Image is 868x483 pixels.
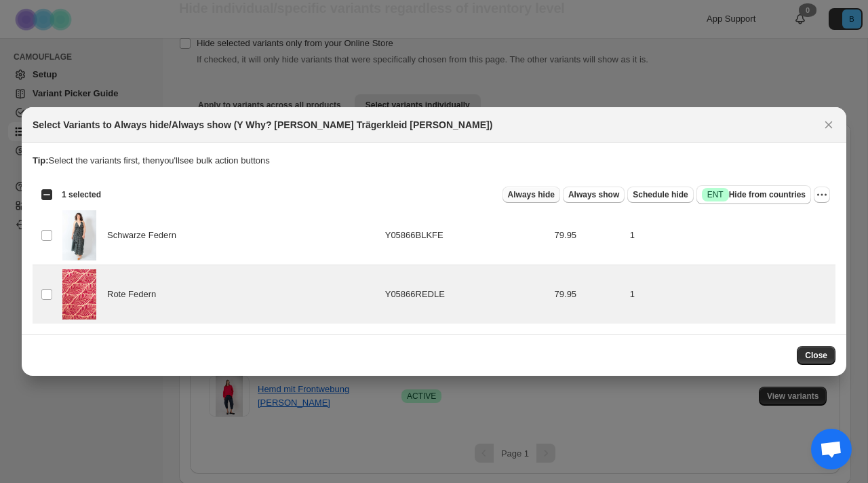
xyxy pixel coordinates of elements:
td: 79.95 [551,265,626,324]
button: SuccessENTHide from countries [696,185,811,204]
img: IMG_9492.webp [62,269,96,320]
button: More actions [814,187,830,203]
span: ENT [707,189,724,200]
button: Close [819,115,838,134]
span: Schwarze Federn [107,229,184,242]
button: Always hide [502,187,560,203]
a: Chat abierto [811,429,852,469]
span: Always hide [508,189,555,200]
td: 1 [626,206,835,265]
button: Schedule hide [627,187,693,203]
h2: Select Variants to Always hide/Always show (Y Why? [PERSON_NAME] Trägerkleid [PERSON_NAME]) [33,118,492,132]
span: Hide from countries [702,188,806,201]
span: Rote Federn [107,288,163,301]
button: Close [797,346,835,365]
img: 05866-Y-WhyBLK3.jpg [62,210,96,260]
td: 79.95 [551,206,626,265]
p: Select the variants first, then you'll see bulk action buttons [33,154,835,168]
strong: Tip: [33,155,49,166]
span: Schedule hide [633,189,688,200]
span: Always show [568,189,619,200]
td: 1 [626,265,835,324]
td: Y05866REDLE [381,265,551,324]
span: 1 selected [62,189,101,200]
td: Y05866BLKFE [381,206,551,265]
button: Always show [563,187,625,203]
span: Close [805,350,827,361]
